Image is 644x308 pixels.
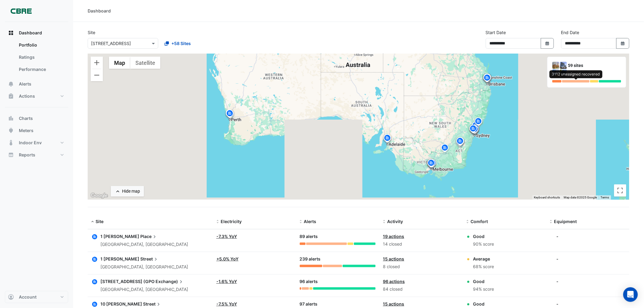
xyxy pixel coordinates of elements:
[455,138,465,149] img: site-pin.svg
[216,234,237,239] a: -7.3% YoY
[19,30,42,36] span: Dashboard
[471,121,481,132] img: site-pin.svg
[482,73,492,84] img: site-pin.svg
[89,192,109,200] img: Google
[100,234,139,239] span: 1 [PERSON_NAME]
[620,41,626,46] fa-icon: Select Date
[473,278,494,285] div: Good
[556,256,558,262] div: -
[14,51,68,63] a: Ratings
[300,278,376,285] div: 96 alerts
[216,279,237,284] a: -1.6% YoY
[8,115,14,121] app-icon: Charts
[100,279,155,284] span: [STREET_ADDRESS] (GPO
[5,124,68,137] button: Meters
[171,40,191,47] span: +58 Sites
[5,27,68,39] button: Dashboard
[556,233,558,240] div: -
[221,219,242,224] span: Electricity
[552,69,559,76] img: 10 Franklin Street (GPO Exchange)
[556,301,558,307] div: -
[601,196,609,199] a: Terms (opens in new tab)
[89,192,109,200] a: Open this area in Google Maps (opens a new window)
[473,241,494,248] div: 90% score
[19,115,33,121] span: Charts
[383,256,404,261] a: 15 actions
[474,117,483,128] img: site-pin.svg
[5,112,68,124] button: Charts
[19,140,42,146] span: Indoor Env
[161,38,195,49] button: +58 Sites
[568,69,621,76] div: 7650 alerts
[300,233,376,240] div: 89 alerts
[471,219,488,224] span: Comfort
[486,29,506,36] label: Start Date
[5,149,68,161] button: Reports
[383,279,405,284] a: 96 actions
[225,109,235,120] img: site-pin.svg
[111,186,144,197] button: Hide map
[96,219,103,224] span: Site
[383,234,404,239] a: 19 actions
[5,39,68,78] div: Dashboard
[383,241,459,248] div: 14 closed
[614,184,626,197] button: Toggle fullscreen view
[8,81,14,87] app-icon: Alerts
[473,233,494,240] div: Good
[623,287,638,302] div: Open Intercom Messenger
[19,93,35,99] span: Actions
[88,29,95,36] label: Site
[88,8,111,14] div: Dashboard
[140,233,158,240] span: Place
[564,196,597,199] span: Map data ©2025 Google
[300,301,376,308] div: 97 alerts
[473,301,494,307] div: Good
[560,62,567,69] img: 1 Shelley Street
[300,256,376,263] div: 239 alerts
[426,159,436,169] img: site-pin.svg
[8,152,14,158] app-icon: Reports
[14,63,68,75] a: Performance
[91,57,103,69] button: Zoom in
[122,188,140,194] div: Hide map
[8,30,14,36] app-icon: Dashboard
[304,219,317,224] span: Alerts
[8,128,14,134] app-icon: Meters
[560,69,567,76] img: 10 Shelley Street
[19,128,33,134] span: Meters
[473,256,494,262] div: Average
[109,57,130,69] button: Show street map
[100,241,188,248] div: [GEOGRAPHIC_DATA], [GEOGRAPHIC_DATA]
[550,70,603,78] div: 3112 unassigned recovered
[8,140,14,146] app-icon: Indoor Env
[5,291,68,303] button: Account
[7,5,35,17] img: Company Logo
[534,195,560,200] button: Keyboard shortcuts
[545,41,550,46] fa-icon: Select Date
[100,264,188,271] div: [GEOGRAPHIC_DATA], [GEOGRAPHIC_DATA]
[561,29,579,36] label: End Date
[5,78,68,90] button: Alerts
[19,152,35,158] span: Reports
[387,219,403,224] span: Activity
[14,39,68,51] a: Portfolio
[468,124,478,135] img: site-pin.svg
[473,286,494,293] div: 94% score
[455,137,465,147] img: site-pin.svg
[91,69,103,81] button: Zoom out
[216,301,237,306] a: -7.5% YoY
[556,278,558,285] div: -
[156,278,184,285] span: Exchange)
[552,62,559,69] img: 1 Martin Place
[568,62,621,69] div: 59 sites
[8,93,14,99] app-icon: Actions
[482,73,492,84] img: site-pin.svg
[130,57,160,69] button: Show satellite imagery
[554,219,577,224] span: Equipment
[100,301,142,306] span: 10 [PERSON_NAME]
[140,256,159,262] span: Street
[473,263,494,270] div: 68% score
[383,286,459,293] div: 84 closed
[19,81,31,87] span: Alerts
[216,256,239,261] a: +5.0% YoY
